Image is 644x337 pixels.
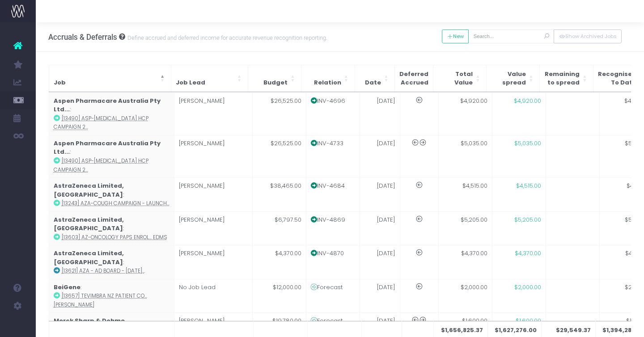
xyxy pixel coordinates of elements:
[252,135,306,177] td: $26,525.00
[502,70,526,87] span: Valuespread
[360,245,400,279] td: [DATE]
[54,115,148,131] abbr: [13490] ASP-Eltroxin HCP Campaign 2025
[360,178,400,212] td: [DATE]
[306,279,360,313] td: Forecast
[433,65,487,92] th: Total Value: Activate to sort: Activate to sort
[438,211,492,245] td: $5,205.00
[252,211,306,245] td: $6,797.50
[49,279,174,313] td: :
[174,92,252,93] th: Job Lead: Activate to sort: Activate to sort
[252,178,306,212] td: $38,465.00
[360,92,400,93] th: Date: Activate to sort: Activate to sort
[62,200,169,207] abbr: [13243] AZA-Cough Campaign - Launch
[62,267,145,274] abbr: [13621] AZA - Ad Board - 9 May 2025
[395,65,433,92] th: Deferred<br /> Accrued
[355,65,395,92] th: Date: Activate to sort: Activate to sort
[514,283,541,292] span: $2,000.00
[49,211,174,245] td: :
[174,245,252,279] td: [PERSON_NAME]
[487,65,540,92] th: Value<br />spread: Activate to sort: Activate to sort
[54,215,124,233] strong: AstraZeneca Limited, [GEOGRAPHIC_DATA]
[252,93,306,135] td: $26,525.00
[515,249,541,258] span: $4,370.00
[174,93,252,135] td: [PERSON_NAME]
[442,29,469,43] button: New
[438,70,473,87] span: Total Value
[438,279,492,313] td: $2,000.00
[54,97,161,114] strong: Aspen Pharmacare Australia Pty Ltd...
[49,135,174,177] td: :
[48,33,327,42] h3: Accruals & Deferrals
[11,319,25,333] img: images/default_profile_image.png
[365,78,381,87] span: Date
[174,178,252,212] td: [PERSON_NAME]
[400,92,438,93] th: Deferred<br /> Accrued
[438,135,492,177] td: $5,035.00
[54,78,66,87] span: Job
[49,93,174,135] td: :
[263,78,288,87] span: Budget
[514,97,541,105] span: $4,920.00
[438,93,492,135] td: $4,920.00
[468,29,554,43] input: Search...
[306,178,360,212] td: INV-4684
[360,135,400,177] td: [DATE]
[306,92,360,93] th: Relation: Activate to sort: Activate to sort
[301,65,355,92] th: Relation: Activate to sort: Activate to sort
[252,245,306,279] td: $4,370.00
[540,65,593,92] th: Remaining<br />to spread: Activate to sort: Activate to sort
[54,249,124,266] strong: AstraZeneca Limited, [GEOGRAPHIC_DATA]
[306,93,360,135] td: INV-4696
[514,215,541,224] span: $5,205.00
[516,316,541,325] span: $1,600.00
[545,70,580,87] span: Remainingto spread
[516,181,541,190] span: $4,515.00
[514,139,541,148] span: $5,035.00
[54,292,147,308] abbr: [13657] Tevimbra NZ Patient Co-Pay Program
[438,92,492,93] th: Total Value: Activate to sort: Activate to sort
[252,92,306,93] th: Budget: Activate to sort: Activate to sort
[438,178,492,212] td: $4,515.00
[248,65,301,92] th: Budget: Activate to sort: Activate to sort
[252,279,306,313] td: $12,000.00
[360,279,400,313] td: [DATE]
[54,283,80,291] strong: BeiGene
[314,78,341,87] span: Relation
[492,92,546,93] th: Value<br />spread: Activate to sort: Activate to sort
[62,234,167,241] abbr: [13603] AZ-Oncology PAPs Enrolment EDMs
[49,92,174,93] th: Job: Activate to invert sorting: Activate to invert sorting
[399,70,428,87] span: Deferred Accrued
[49,245,174,279] td: :
[360,211,400,245] td: [DATE]
[438,245,492,279] td: $4,370.00
[54,181,124,199] strong: AstraZeneca Limited, [GEOGRAPHIC_DATA]
[171,65,248,92] th: Job Lead: Activate to sort: Activate to sort
[174,135,252,177] td: [PERSON_NAME]
[49,65,171,92] th: Job: Activate to invert sorting: Activate to invert sorting
[554,29,622,43] button: Show Archived Jobs
[306,245,360,279] td: INV-4870
[174,279,252,313] td: No Job Lead
[54,316,151,334] strong: Merck Sharp & Dohme ([GEOGRAPHIC_DATA]...mited
[125,33,327,42] small: Define accrued and deferred income for accurate revenue recognition reporting.
[546,92,599,93] th: Remaining<br />to spread: Activate to sort: Activate to sort
[174,211,252,245] td: [PERSON_NAME]
[54,139,161,156] strong: Aspen Pharmacare Australia Pty Ltd...
[176,78,205,87] span: Job Lead
[598,70,636,87] span: RecognisedTo Date
[49,178,174,212] td: :
[360,93,400,135] td: [DATE]
[54,157,148,173] abbr: [13490] ASP-Eltroxin HCP Campaign 2025
[306,135,360,177] td: INV-4733
[306,211,360,245] td: INV-4869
